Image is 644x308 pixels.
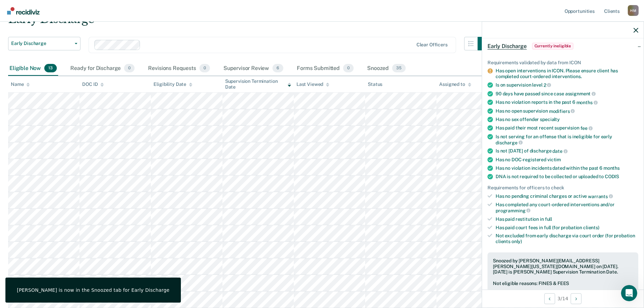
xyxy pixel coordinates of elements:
[605,173,619,179] span: CODIS
[549,108,575,114] span: modifiers
[496,91,638,97] div: 90 days have passed since case
[588,193,613,199] span: warrants
[576,99,598,105] span: months
[511,239,522,244] span: only)
[199,64,210,73] span: 0
[496,140,523,145] span: discharge
[603,165,620,170] span: months
[8,61,58,76] div: Eligible Now
[153,81,192,87] div: Eligibility Date
[496,82,638,88] div: Is on supervision level
[496,224,638,230] div: Has paid court fees in full (for probation
[439,81,471,87] div: Assigned to
[496,117,638,122] div: Has no sex offender
[540,117,560,122] span: specialty
[487,185,638,190] div: Requirements for officers to check
[552,148,567,154] span: date
[583,224,599,230] span: clients)
[487,60,638,65] div: Requirements validated by data from ICON
[368,81,382,87] div: Status
[493,258,633,275] div: Snoozed by [PERSON_NAME][EMAIL_ADDRESS][PERSON_NAME][US_STATE][DOMAIN_NAME] on [DATE]. [DATE] is ...
[147,61,211,76] div: Revisions Requests
[545,216,552,221] span: full
[225,78,291,90] div: Supervision Termination Date
[565,91,596,96] span: assignment
[628,5,639,16] button: Profile dropdown button
[11,41,72,46] span: Early Discharge
[343,64,354,73] span: 0
[496,99,638,105] div: Has no violation reports in the past 6
[11,81,30,87] div: Name
[496,108,638,114] div: Has no open supervision
[487,43,527,49] span: Early Discharge
[7,7,40,15] img: Recidiviz
[366,61,407,76] div: Snoozed
[496,68,638,79] div: Has open interventions in ICON. Please ensure client has completed court-ordered interventions.
[547,157,561,162] span: victim
[496,134,638,145] div: Is not serving for an offense that is ineligible for early
[544,293,555,304] button: Previous Opportunity
[496,233,638,244] div: Not excluded from early discharge via court order (for probation clients
[69,61,136,76] div: Ready for Discharge
[496,157,638,162] div: Has no DOC-registered
[496,216,638,222] div: Has paid restitution in
[496,165,638,171] div: Has no violation incidents dated within the past 6
[496,208,530,213] span: programming
[17,287,169,293] div: [PERSON_NAME] is now in the Snoozed tab for Early Discharge
[496,193,638,199] div: Has no pending criminal charges or active
[496,125,638,131] div: Has paid their most recent supervision
[124,64,135,73] span: 0
[532,43,574,49] span: Currently ineligible
[544,82,551,88] span: 2
[392,64,406,73] span: 35
[493,281,633,286] div: Not eligible reasons: FINES & FEES
[296,81,329,87] div: Last Viewed
[496,173,638,179] div: DNA is not required to be collected or uploaded to
[82,81,104,87] div: DOC ID
[272,64,283,73] span: 6
[416,42,448,48] div: Clear officers
[496,202,638,213] div: Has completed any court-ordered interventions and/or
[580,125,593,131] span: fee
[621,285,637,301] iframe: Intercom live chat
[8,12,491,31] div: Early Discharge
[496,148,638,154] div: Is not [DATE] of discharge
[628,5,639,16] div: H M
[44,64,57,73] span: 13
[295,61,355,76] div: Forms Submitted
[482,289,644,307] div: 3 / 14
[482,35,644,57] div: Early DischargeCurrently ineligible
[222,61,285,76] div: Supervisor Review
[571,293,581,304] button: Next Opportunity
